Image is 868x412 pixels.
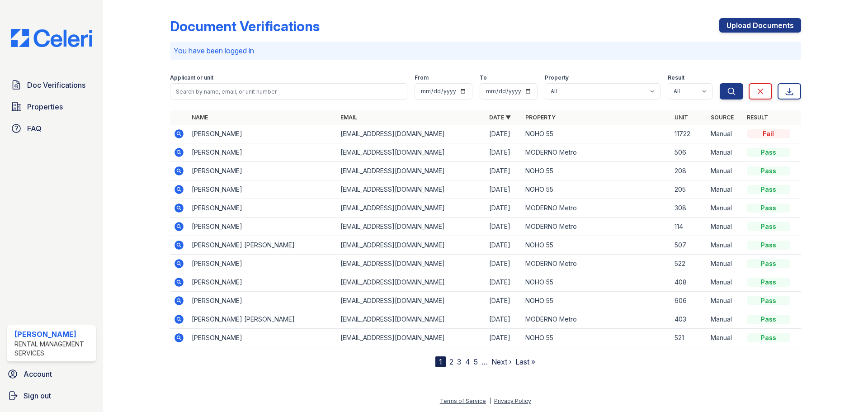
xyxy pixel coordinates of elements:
[707,292,743,310] td: Manual
[340,114,357,121] a: Email
[486,236,522,255] td: [DATE]
[515,357,535,366] a: Last »
[671,273,707,292] td: 408
[337,180,486,199] td: [EMAIL_ADDRESS][DOMAIN_NAME]
[188,329,337,347] td: [PERSON_NAME]
[4,387,99,405] a: Sign out
[545,74,569,81] label: Property
[747,259,790,268] div: Pass
[188,292,337,310] td: [PERSON_NAME]
[27,101,63,112] span: Properties
[522,255,670,273] td: MODERNO Metro
[457,357,462,366] a: 3
[486,218,522,236] td: [DATE]
[188,255,337,273] td: [PERSON_NAME]
[188,162,337,180] td: [PERSON_NAME]
[522,292,670,310] td: NOHO 55
[188,180,337,199] td: [PERSON_NAME]
[7,119,96,137] a: FAQ
[671,162,707,180] td: 208
[522,273,670,292] td: NOHO 55
[522,218,670,236] td: MODERNO Metro
[192,114,208,121] a: Name
[24,369,52,379] span: Account
[337,199,486,218] td: [EMAIL_ADDRESS][DOMAIN_NAME]
[707,273,743,292] td: Manual
[486,199,522,218] td: [DATE]
[671,143,707,162] td: 506
[747,114,768,121] a: Result
[486,125,522,143] td: [DATE]
[489,398,491,404] div: |
[337,162,486,180] td: [EMAIL_ADDRESS][DOMAIN_NAME]
[711,114,734,121] a: Source
[337,310,486,329] td: [EMAIL_ADDRESS][DOMAIN_NAME]
[27,123,42,134] span: FAQ
[671,310,707,329] td: 403
[522,125,670,143] td: NOHO 55
[188,199,337,218] td: [PERSON_NAME]
[170,83,407,99] input: Search by name, email, or unit number
[481,356,488,367] span: …
[337,292,486,310] td: [EMAIL_ADDRESS][DOMAIN_NAME]
[489,114,511,121] a: Date ▼
[671,180,707,199] td: 205
[491,357,512,366] a: Next ›
[522,236,670,255] td: NOHO 55
[707,162,743,180] td: Manual
[486,255,522,273] td: [DATE]
[7,76,96,94] a: Doc Verifications
[671,199,707,218] td: 308
[486,162,522,180] td: [DATE]
[522,199,670,218] td: MODERNO Metro
[337,273,486,292] td: [EMAIL_ADDRESS][DOMAIN_NAME]
[486,329,522,347] td: [DATE]
[337,329,486,347] td: [EMAIL_ADDRESS][DOMAIN_NAME]
[671,329,707,347] td: 521
[4,29,99,47] img: CE_Logo_Blue-a8612792a0a2168367f1c8372b55b34899dd931a85d93a1a3d3e32e68fde9ad4.png
[494,398,531,404] a: Privacy Policy
[337,236,486,255] td: [EMAIL_ADDRESS][DOMAIN_NAME]
[707,125,743,143] td: Manual
[188,218,337,236] td: [PERSON_NAME]
[671,125,707,143] td: 11722
[337,143,486,162] td: [EMAIL_ADDRESS][DOMAIN_NAME]
[188,310,337,329] td: [PERSON_NAME] [PERSON_NAME]
[486,180,522,199] td: [DATE]
[522,143,670,162] td: MODERNO Metro
[747,222,790,231] div: Pass
[449,357,453,366] a: 2
[14,329,92,340] div: [PERSON_NAME]
[525,114,556,121] a: Property
[671,292,707,310] td: 606
[486,292,522,310] td: [DATE]
[435,356,446,367] div: 1
[671,236,707,255] td: 507
[522,180,670,199] td: NOHO 55
[747,185,790,194] div: Pass
[707,255,743,273] td: Manual
[27,80,85,90] span: Doc Verifications
[747,166,790,175] div: Pass
[747,333,790,342] div: Pass
[707,310,743,329] td: Manual
[7,98,96,116] a: Properties
[174,45,797,56] p: You have been logged in
[170,74,213,81] label: Applicant or unit
[188,143,337,162] td: [PERSON_NAME]
[170,18,320,34] div: Document Verifications
[707,329,743,347] td: Manual
[707,199,743,218] td: Manual
[486,310,522,329] td: [DATE]
[707,180,743,199] td: Manual
[188,236,337,255] td: [PERSON_NAME] [PERSON_NAME]
[707,143,743,162] td: Manual
[337,255,486,273] td: [EMAIL_ADDRESS][DOMAIN_NAME]
[747,278,790,287] div: Pass
[474,357,478,366] a: 5
[440,398,486,404] a: Terms of Service
[14,340,92,358] div: Rental Management Services
[522,329,670,347] td: NOHO 55
[415,74,429,81] label: From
